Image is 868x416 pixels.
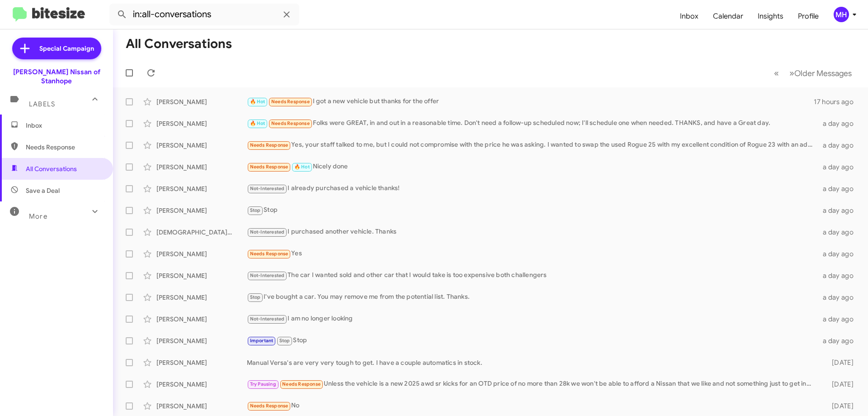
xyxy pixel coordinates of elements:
[29,100,55,108] span: Labels
[817,206,861,215] div: a day ago
[250,99,265,105] span: 🔥 Hot
[750,3,791,29] a: Insights
[247,96,814,107] div: I got a new vehicle but thanks for the offer
[247,162,817,172] div: Nicely done
[26,121,103,130] span: Inbox
[156,336,247,345] div: [PERSON_NAME]
[250,120,265,126] span: 🔥 Hot
[126,37,232,51] h1: All Conversations
[271,120,310,126] span: Needs Response
[250,164,288,170] span: Needs Response
[26,143,103,152] span: Needs Response
[250,338,274,344] span: Important
[279,338,290,344] span: Stop
[247,227,817,237] div: I purchased another vehicle. Thanks
[769,64,784,82] button: Previous
[12,38,101,59] a: Special Campaign
[250,229,285,235] span: Not-Interested
[250,316,285,322] span: Not-Interested
[156,163,247,172] div: [PERSON_NAME]
[817,336,861,345] div: a day ago
[156,293,247,302] div: [PERSON_NAME]
[817,141,861,150] div: a day ago
[247,270,817,281] div: The car I wanted sold and other car that I would take is too expensive both challengers
[794,68,852,78] span: Older Messages
[250,403,288,409] span: Needs Response
[791,3,826,29] a: Profile
[250,142,288,148] span: Needs Response
[789,67,794,79] span: »
[156,97,247,106] div: [PERSON_NAME]
[282,381,321,387] span: Needs Response
[26,164,77,173] span: All Conversations
[817,119,861,128] div: a day ago
[817,228,861,237] div: a day ago
[817,163,861,172] div: a day ago
[817,315,861,324] div: a day ago
[706,3,750,29] a: Calendar
[29,212,47,220] span: More
[250,294,261,300] span: Stop
[247,249,817,259] div: Yes
[156,358,247,367] div: [PERSON_NAME]
[156,271,247,280] div: [PERSON_NAME]
[156,402,247,411] div: [PERSON_NAME]
[156,141,247,150] div: [PERSON_NAME]
[26,186,60,195] span: Save a Deal
[817,184,861,193] div: a day ago
[247,183,817,194] div: I already purchased a vehicle thanks!
[250,381,276,387] span: Try Pausing
[271,99,310,105] span: Needs Response
[817,380,861,389] div: [DATE]
[814,97,861,106] div: 17 hours ago
[247,401,817,411] div: No
[817,271,861,280] div: a day ago
[826,7,858,22] button: MH
[156,206,247,215] div: [PERSON_NAME]
[156,119,247,128] div: [PERSON_NAME]
[156,228,247,237] div: [DEMOGRAPHIC_DATA][PERSON_NAME]
[769,64,857,82] nav: Page navigation example
[817,358,861,367] div: [DATE]
[250,207,261,213] span: Stop
[247,118,817,129] div: Folks were GREAT, in and out in a reasonable time. Don't need a follow-up scheduled now; I'll sch...
[247,335,817,346] div: Stop
[774,67,779,79] span: «
[156,184,247,193] div: [PERSON_NAME]
[817,293,861,302] div: a day ago
[784,64,857,82] button: Next
[673,3,706,29] a: Inbox
[109,4,299,25] input: Search
[294,164,310,170] span: 🔥 Hot
[156,315,247,324] div: [PERSON_NAME]
[247,292,817,302] div: I've bought a car. You may remove me from the potential list. Thanks.
[250,273,285,278] span: Not-Interested
[247,358,817,367] div: Manual Versa's are very very tough to get. I have a couple automatics in stock.
[156,249,247,258] div: [PERSON_NAME]
[247,379,817,389] div: Unless the vehicle is a new 2025 awd sr kicks for an OTD price of no more than 28k we won't be ab...
[250,251,288,257] span: Needs Response
[247,140,817,150] div: Yes, your staff talked to me, but I could not compromise with the price he was asking. I wanted t...
[250,186,285,191] span: Not-Interested
[817,402,861,411] div: [DATE]
[817,249,861,258] div: a day ago
[247,205,817,215] div: Stop
[834,7,849,22] div: MH
[156,380,247,389] div: [PERSON_NAME]
[247,314,817,324] div: I am no longer looking
[39,44,94,53] span: Special Campaign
